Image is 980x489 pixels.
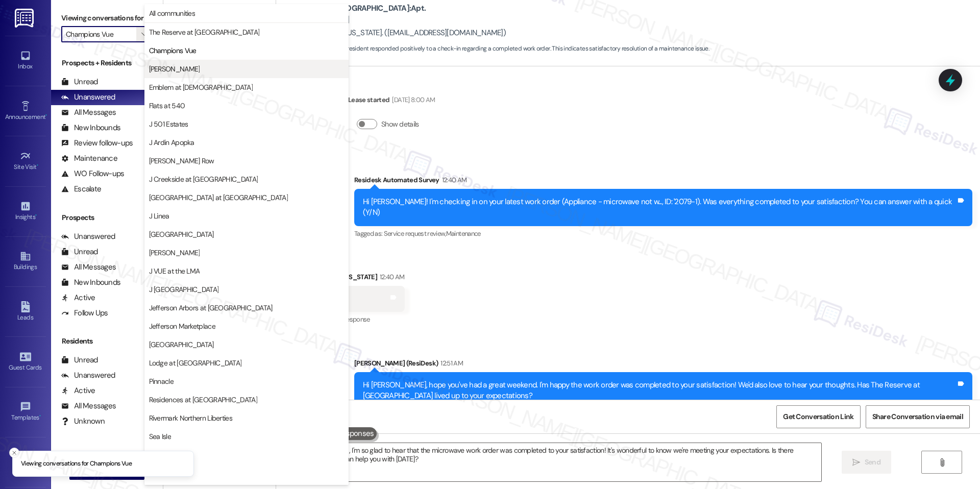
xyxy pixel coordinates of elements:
[61,168,124,179] div: WO Follow-ups
[438,358,463,369] div: 12:51 AM
[61,138,133,149] div: Review follow-ups
[149,101,185,111] span: Flats at 540
[872,411,963,422] span: Share Conversation via email
[295,443,821,481] textarea: Hi {{first_name}}, I'm so glad to hear that the microwave work order was completed to your satisf...
[39,412,41,420] span: •
[5,47,46,75] a: Inbox
[149,137,194,148] span: J Ardin Apopka
[348,94,435,109] div: Lease started
[66,26,136,42] input: All communities
[149,211,169,221] span: J Linea
[363,380,956,402] div: Hi [PERSON_NAME], hope you've had a great weekend. I'm happy the work order was completed to your...
[61,262,116,273] div: All Messages
[149,395,257,405] span: Residences at [GEOGRAPHIC_DATA]
[321,315,370,324] span: Positive response
[377,272,405,282] div: 12:40 AM
[61,123,120,133] div: New Inbounds
[852,458,860,467] i: 
[354,358,972,372] div: [PERSON_NAME] (ResiDesk)
[5,448,46,476] a: Account
[384,229,446,238] span: Service request review ,
[381,119,419,130] label: Show details
[61,277,120,288] div: New Inbounds
[61,292,95,303] div: Active
[149,229,214,239] span: [GEOGRAPHIC_DATA]
[439,175,467,185] div: 12:40 AM
[5,148,46,175] a: Site Visit •
[149,64,200,74] span: [PERSON_NAME]
[149,192,288,203] span: [GEOGRAPHIC_DATA] at [GEOGRAPHIC_DATA]
[389,94,435,105] div: [DATE] 8:00 AM
[51,58,163,68] div: Prospects + Residents
[61,355,98,365] div: Unread
[9,448,19,458] button: Close toast
[149,156,214,166] span: [PERSON_NAME] Row
[51,336,163,347] div: Residents
[149,339,214,350] span: [GEOGRAPHIC_DATA]
[149,8,195,18] span: All communities
[354,175,972,189] div: Residesk Automated Survey
[865,457,880,468] span: Send
[61,10,153,26] label: Viewing conversations for
[866,405,970,428] button: Share Conversation via email
[61,107,116,118] div: All Messages
[35,212,37,219] span: •
[446,229,481,238] span: Maintenance
[149,358,242,368] span: Lodge at [GEOGRAPHIC_DATA]
[149,27,260,37] span: The Reserve at [GEOGRAPHIC_DATA]
[149,284,219,295] span: J [GEOGRAPHIC_DATA]
[61,370,115,381] div: Unanswered
[61,77,98,87] div: Unread
[281,3,485,25] b: The Reserve at [GEOGRAPHIC_DATA]: Apt. [STREET_ADDRESS]
[149,431,171,442] span: Sea Isle
[776,405,860,428] button: Get Conversation Link
[149,303,273,313] span: Jefferson Arbors at [GEOGRAPHIC_DATA]
[783,411,853,422] span: Get Conversation Link
[281,28,506,38] div: [PERSON_NAME][US_STATE]. ([EMAIL_ADDRESS][DOMAIN_NAME])
[149,82,253,92] span: Emblem at [DEMOGRAPHIC_DATA]
[363,197,956,218] div: Hi [PERSON_NAME]! I'm checking in on your latest work order (Appliance - microwave not w..., ID: ...
[938,458,946,467] i: 
[149,119,188,129] span: J 501 Estates
[5,248,46,275] a: Buildings
[141,30,147,38] i: 
[5,398,46,426] a: Templates •
[21,459,132,469] p: Viewing conversations for Champions Vue
[61,153,117,164] div: Maintenance
[61,184,101,194] div: Escalate
[37,162,38,169] span: •
[149,266,200,276] span: J VUE at the LMA
[149,376,174,386] span: Pinnacle
[61,308,108,319] div: Follow Ups
[149,413,232,423] span: Rivermark Northern Liberties
[61,247,98,257] div: Unread
[51,212,163,223] div: Prospects
[5,298,46,326] a: Leads
[149,248,200,258] span: [PERSON_NAME]
[45,112,47,119] span: •
[5,198,46,225] a: Insights •
[61,401,116,411] div: All Messages
[149,45,197,56] span: Champions Vue
[149,321,215,331] span: Jefferson Marketplace
[15,9,36,28] img: ResiDesk Logo
[149,174,258,184] span: J Creekside at [GEOGRAPHIC_DATA]
[281,43,709,54] span: : The resident responded positively to a check-in regarding a completed work order. This indicate...
[61,416,105,427] div: Unknown
[61,385,95,396] div: Active
[354,226,972,241] div: Tagged as:
[61,231,115,242] div: Unanswered
[5,348,46,376] a: Guest Cards
[842,451,891,474] button: Send
[61,92,115,103] div: Unanswered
